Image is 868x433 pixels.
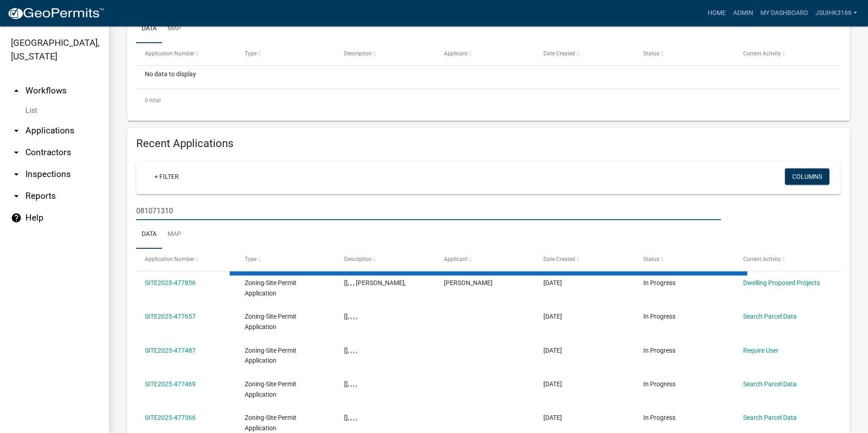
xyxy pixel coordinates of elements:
span: [], , , , [344,313,357,320]
span: 09/12/2025 [543,380,562,388]
span: Description [344,50,372,57]
span: Type [245,50,256,57]
a: SITE2025-477856 [145,279,196,286]
span: In Progress [643,279,676,286]
a: SITE2025-477366 [145,414,196,421]
a: Jsuihk3166 [812,5,861,22]
a: + Filter [147,168,186,185]
a: Search Parcel Data [743,380,797,388]
span: [], , , CARLY BRANT, [344,279,406,286]
span: [], , , , [344,380,357,388]
a: Map [162,15,187,44]
span: Application Number [145,256,194,262]
a: Home [704,5,730,22]
a: Search Parcel Data [743,414,797,421]
a: My Dashboard [757,5,812,22]
datatable-header-cell: Status [635,43,735,65]
datatable-header-cell: Type [236,43,336,65]
span: Type [245,256,256,262]
span: Zoning-Site Permit Application [245,347,296,364]
span: Date Created [543,50,575,57]
span: Carly Brant [444,279,493,286]
span: Zoning-Site Permit Application [245,279,296,297]
span: Applicant [444,256,468,262]
div: 0 total [136,89,841,112]
span: Applicant [444,50,468,57]
span: In Progress [643,380,676,388]
span: 09/11/2025 [543,414,562,421]
a: Data [136,15,162,44]
datatable-header-cell: Applicant [435,249,535,271]
span: In Progress [643,313,676,320]
span: [], , , , [344,347,357,354]
span: Zoning-Site Permit Application [245,313,296,330]
a: Dwelling Proposed Projects [743,279,820,286]
a: Map [162,220,187,249]
datatable-header-cell: Date Created [535,43,635,65]
span: 09/12/2025 [543,279,562,286]
datatable-header-cell: Application Number [136,43,236,65]
a: SITE2025-477469 [145,380,196,388]
div: No data to display [136,66,841,89]
span: Status [643,50,659,57]
span: Date Created [543,256,575,262]
span: Zoning-Site Permit Application [245,380,296,398]
datatable-header-cell: Type [236,249,336,271]
span: Description [344,256,372,262]
a: Search Parcel Data [743,313,797,320]
a: Admin [730,5,757,22]
span: 09/12/2025 [543,313,562,320]
span: Zoning-Site Permit Application [245,414,296,432]
datatable-header-cell: Current Activity [734,249,834,271]
i: arrow_drop_down [11,147,22,158]
span: Current Activity [743,50,781,57]
h4: Recent Applications [136,137,841,150]
datatable-header-cell: Current Activity [734,43,834,65]
span: [], , , , [344,414,357,421]
i: arrow_drop_down [11,191,22,202]
span: 09/12/2025 [543,347,562,354]
a: SITE2025-477487 [145,347,196,354]
datatable-header-cell: Application Number [136,249,236,271]
span: Status [643,256,659,262]
i: arrow_drop_down [11,125,22,136]
span: Application Number [145,50,194,57]
a: Require User [743,347,779,354]
a: Data [136,220,162,249]
datatable-header-cell: Description [335,43,435,65]
span: In Progress [643,414,676,421]
a: SITE2025-477657 [145,313,196,320]
i: arrow_drop_down [11,169,22,180]
span: In Progress [643,347,676,354]
datatable-header-cell: Status [635,249,735,271]
i: help [11,212,22,223]
i: arrow_drop_up [11,85,22,96]
datatable-header-cell: Description [335,249,435,271]
datatable-header-cell: Applicant [435,43,535,65]
button: Columns [785,168,829,185]
input: Search for applications [136,202,721,220]
span: Current Activity [743,256,781,262]
datatable-header-cell: Date Created [535,249,635,271]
